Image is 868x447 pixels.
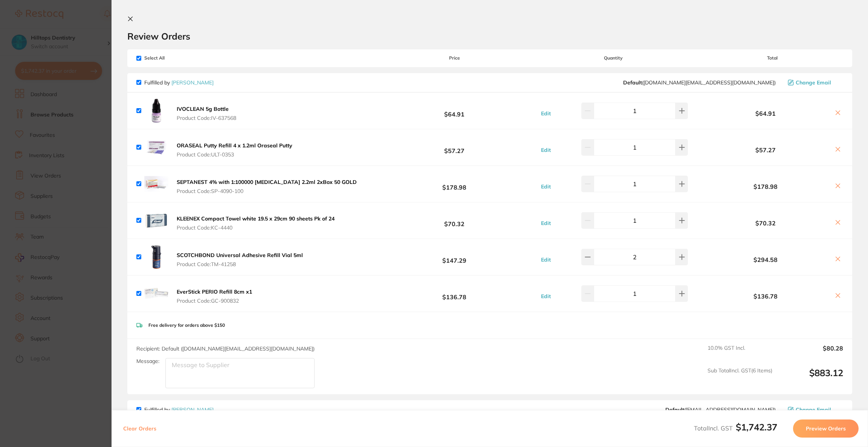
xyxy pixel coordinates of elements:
img: dmFqdDl0Mg [144,245,168,269]
button: ORASEAL Putty Refill 4 x 1.2ml Oraseal Putty Product Code:ULT-0353 [174,142,295,158]
img: azZjMDg2aw [144,282,168,306]
a: [PERSON_NAME] [171,79,214,86]
button: Change Email [785,79,843,86]
button: KLEENEX Compact Towel white 19.5 x 29cm 90 sheets Pk of 24 Product Code:KC-4440 [174,215,337,231]
b: $147.29 [384,250,525,264]
button: Edit [539,256,553,263]
b: $178.98 [384,177,525,191]
b: $294.58 [702,256,830,263]
button: SCOTCHBOND Universal Adhesive Refill Vial 5ml Product Code:TM-41258 [174,252,305,268]
span: Product Code: TM-41258 [177,261,303,267]
span: Product Code: IV-637568 [177,115,236,121]
b: Default [623,79,642,86]
img: eWlwZHY1Yg [144,99,168,123]
a: [PERSON_NAME] [171,406,214,413]
button: Edit [539,293,553,300]
button: Edit [539,110,553,117]
b: $64.91 [384,104,525,118]
span: Price [384,55,525,61]
button: Clear Orders [121,419,159,438]
b: SEPTANEST 4% with 1:100000 [MEDICAL_DATA] 2.2ml 2xBox 50 GOLD [177,179,357,185]
button: Edit [539,220,553,227]
span: Total Incl. GST [694,424,777,432]
button: Preview Orders [793,419,859,438]
span: customer.care@henryschein.com.au [623,80,776,86]
span: Sub Total Incl. GST ( 6 Items) [708,367,772,388]
button: EverStick PERIO Refill 8cm x1 Product Code:GC-900832 [174,288,254,304]
b: EverStick PERIO Refill 8cm x1 [177,288,252,295]
button: IVOCLEAN 5g Bottle Product Code:IV-637568 [174,106,238,121]
b: $178.98 [702,183,830,190]
span: save@adamdental.com.au [665,407,776,413]
span: Quantity [525,55,702,61]
b: ORASEAL Putty Refill 4 x 1.2ml Oraseal Putty [177,142,292,149]
p: Fulfilled by [144,407,214,413]
span: Total [702,55,843,61]
b: IVOCLEAN 5g Bottle [177,106,229,112]
p: Free delivery for orders above $150 [148,323,225,328]
b: $70.32 [702,220,830,227]
output: $883.12 [778,367,843,388]
button: Change Email [785,406,843,413]
button: Edit [539,183,553,190]
span: Product Code: KC-4440 [177,225,335,231]
span: Change Email [796,407,831,413]
button: Edit [539,147,553,153]
button: SEPTANEST 4% with 1:100000 [MEDICAL_DATA] 2.2ml 2xBox 50 GOLD Product Code:SP-4090-100 [174,179,359,194]
span: Product Code: GC-900832 [177,298,252,304]
span: Product Code: SP-4090-100 [177,188,357,194]
b: $136.78 [384,286,525,300]
span: Change Email [796,80,831,86]
span: Select All [136,55,212,61]
b: $1,742.37 [736,421,777,433]
output: $80.28 [778,345,843,361]
b: Default [665,406,684,413]
h2: Review Orders [127,31,852,42]
b: $57.27 [702,147,830,153]
b: $57.27 [384,140,525,154]
b: $70.32 [384,213,525,227]
b: $64.91 [702,110,830,117]
label: Message: [136,358,159,364]
b: SCOTCHBOND Universal Adhesive Refill Vial 5ml [177,252,303,259]
img: cmU1a3dldg [144,208,168,233]
b: $136.78 [702,293,830,300]
b: KLEENEX Compact Towel white 19.5 x 29cm 90 sheets Pk of 24 [177,215,335,222]
span: Product Code: ULT-0353 [177,152,292,158]
img: NWJ4dWJjNw [144,135,168,159]
img: OXZuenVnZQ [144,172,168,196]
span: 10.0 % GST Incl. [708,345,772,361]
p: Fulfilled by [144,80,214,86]
span: Recipient: Default ( [DOMAIN_NAME][EMAIL_ADDRESS][DOMAIN_NAME] ) [136,345,315,352]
